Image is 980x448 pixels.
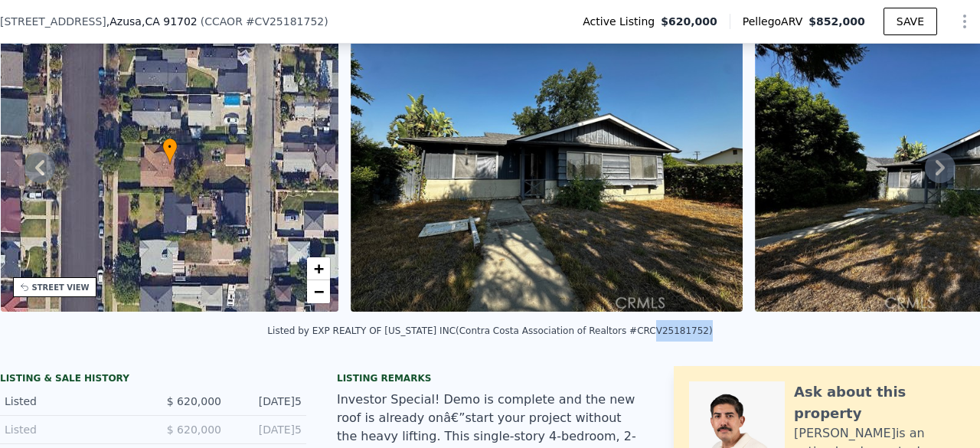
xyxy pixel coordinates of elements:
span: # CV25181752 [246,15,324,28]
a: Zoom in [307,257,330,280]
span: + [314,259,324,278]
div: [DATE]5 [234,422,302,437]
div: • [162,138,178,165]
div: [DATE]5 [234,394,302,409]
div: Ask about this property [794,381,965,424]
span: Active Listing [583,14,661,29]
div: Listed [5,394,141,409]
span: $852,000 [808,15,865,28]
div: Listed by EXP REALTY OF [US_STATE] INC (Contra Costa Association of Realtors #CRCV25181752) [267,325,712,336]
span: , Azusa [106,14,198,29]
div: STREET VIEW [32,282,90,293]
span: • [162,140,178,154]
button: Show Options [949,6,980,37]
div: ( ) [201,14,328,29]
div: Listing remarks [337,372,643,384]
button: SAVE [884,8,937,35]
span: $ 620,000 [167,395,221,407]
div: Listed [5,422,141,437]
span: , CA 91702 [142,15,198,28]
span: CCAOR [204,15,243,28]
span: $ 620,000 [167,423,221,436]
img: Sale: 167476899 Parcel: 45386598 [351,18,743,312]
span: Pellego ARV [743,14,809,29]
span: $620,000 [661,14,717,29]
a: Zoom out [307,280,330,303]
span: − [314,282,324,301]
